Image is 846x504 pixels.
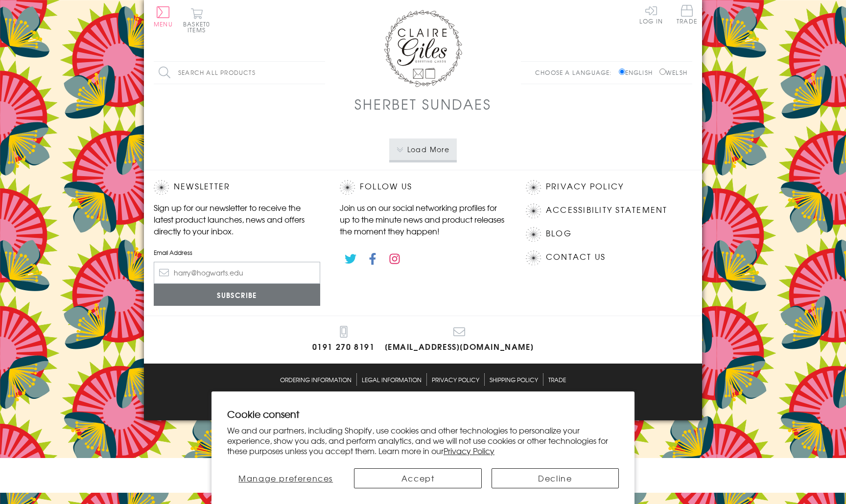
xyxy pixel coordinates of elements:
a: Blog [546,227,572,240]
p: Join us on our social networking profiles for up to the minute news and product releases the mome... [340,202,506,237]
a: Legal Information [362,373,422,386]
button: Manage preferences [227,468,344,488]
input: Search [315,62,325,84]
a: 0191 270 8191 [312,326,375,354]
button: Load More [389,138,457,160]
h2: Cookie consent [227,407,619,421]
a: Trade [548,373,566,386]
h2: Newsletter [154,180,320,195]
span: 0 items [188,20,210,34]
span: Manage preferences [238,472,333,484]
button: Accept [354,468,481,488]
h1: Sherbet Sundaes [354,94,491,114]
input: English [619,69,625,75]
label: English [619,68,658,77]
span: Menu [154,20,173,28]
input: Welsh [659,69,666,75]
a: [EMAIL_ADDRESS][DOMAIN_NAME] [385,326,534,354]
a: Privacy Policy [546,180,624,193]
input: harry@hogwarts.edu [154,262,320,284]
button: Menu [154,6,173,27]
span: Trade [677,5,697,24]
button: Decline [492,468,619,488]
a: Trade [677,5,697,26]
input: Search all products [154,62,325,84]
input: Subscribe [154,284,320,306]
h2: Follow Us [340,180,506,195]
a: Ordering Information [280,373,352,386]
label: Email Address [154,248,320,257]
a: Accessibility Statement [546,204,668,217]
label: Welsh [659,68,687,77]
a: Contact Us [546,251,606,264]
a: Log In [639,5,663,24]
p: Choose a language: [535,68,617,77]
p: Sign up for our newsletter to receive the latest product launches, news and offers directly to yo... [154,202,320,237]
a: Privacy Policy [444,445,494,457]
img: Claire Giles Greetings Cards [384,10,462,87]
a: Privacy Policy [432,373,479,386]
p: We and our partners, including Shopify, use cookies and other technologies to personalize your ex... [227,425,619,456]
p: © 2025 . [154,395,692,404]
a: Shipping Policy [490,373,538,386]
button: Basket0 items [183,8,210,33]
